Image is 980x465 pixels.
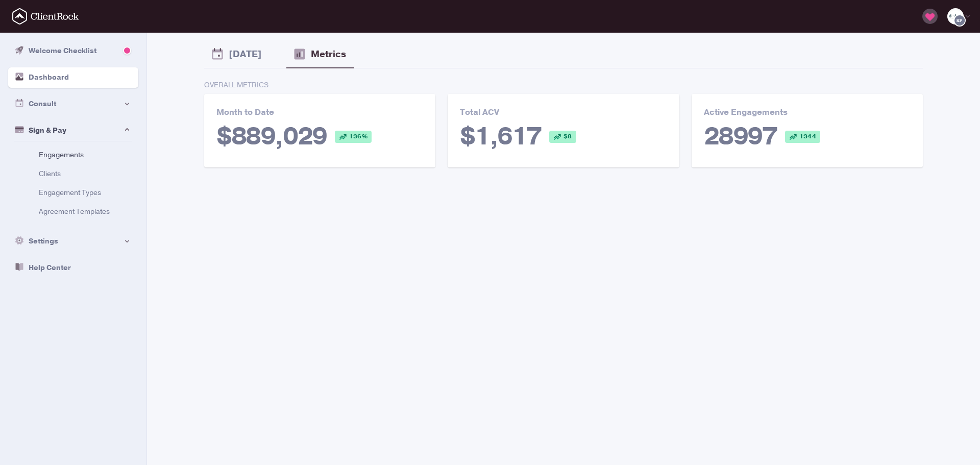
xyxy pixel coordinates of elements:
div: Month to Date [216,106,423,118]
div: Help Center [14,262,71,274]
div: KPKatie Persley [947,8,972,25]
ul: Portal Menu [14,141,132,225]
div: Welcome Checklist [14,45,96,57]
a: Clients [14,164,132,183]
nav: Tabs [204,41,923,68]
div: 1344 [799,133,816,140]
div: Settings [14,235,58,248]
div: $1,617 [460,118,541,155]
img: Katie Persley [954,15,965,26]
div: $8 [563,133,572,140]
div: Consult [14,98,56,110]
a: Engagement Types [14,183,132,202]
div: 28997 [704,118,777,155]
div: Sign & Pay [14,125,66,137]
div: Dashboard [14,71,69,84]
div: $889,029 [216,118,327,155]
div: 136% [349,133,367,140]
span: [DATE] [229,47,262,61]
div: Total ACV [460,106,667,118]
span: Metrics [311,47,346,61]
div: Active Engagements [704,106,911,118]
a: Agreement Templates [14,202,132,221]
img: bal_logo-9-3-2018-normal.png [947,12,964,20]
a: Engagements [14,145,132,164]
h3: Overall Metrics [204,81,923,90]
